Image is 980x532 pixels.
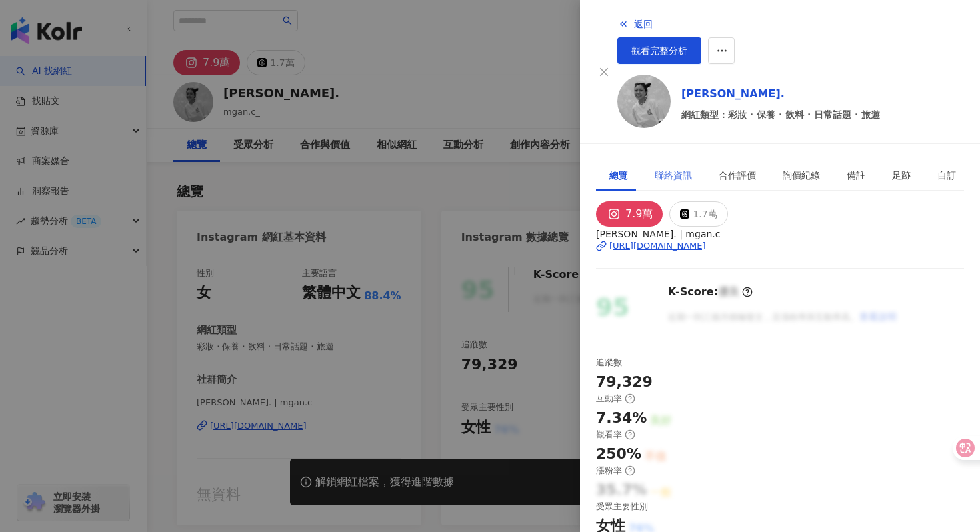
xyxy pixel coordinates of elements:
div: [URL][DOMAIN_NAME] [609,240,706,252]
div: 79,329 [596,372,653,393]
div: 250% [596,444,641,465]
button: Close [596,64,612,80]
a: [PERSON_NAME]. [681,86,880,102]
div: 7.9萬 [625,205,653,223]
span: 觀看完整分析 [631,45,687,56]
span: close [599,67,609,77]
div: 詢價紀錄 [783,168,820,183]
div: 觀看率 [596,429,635,441]
div: 受眾主要性別 [596,501,648,513]
a: 觀看完整分析 [617,37,701,64]
div: K-Score : [668,285,753,299]
div: 7.34% [596,408,647,429]
span: [PERSON_NAME]. | mgan.c_ [596,227,964,241]
div: 總覽 [609,168,628,183]
button: 1.7萬 [669,201,727,227]
a: [URL][DOMAIN_NAME] [596,240,964,252]
button: 7.9萬 [596,201,663,227]
div: 自訂 [937,168,956,183]
div: 聯絡資訊 [655,168,692,183]
button: 返回 [617,11,653,37]
div: 合作評價 [719,168,756,183]
span: 網紅類型：彩妝 · 保養 · 飲料 · 日常話題 · 旅遊 [681,107,880,122]
span: 返回 [634,19,653,29]
div: 1.7萬 [693,205,717,223]
div: 備註 [847,168,865,183]
a: KOL Avatar [617,75,671,133]
div: 漲粉率 [596,465,635,477]
div: 足跡 [892,168,911,183]
img: KOL Avatar [617,75,671,128]
div: 互動率 [596,393,635,405]
div: 追蹤數 [596,357,622,369]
